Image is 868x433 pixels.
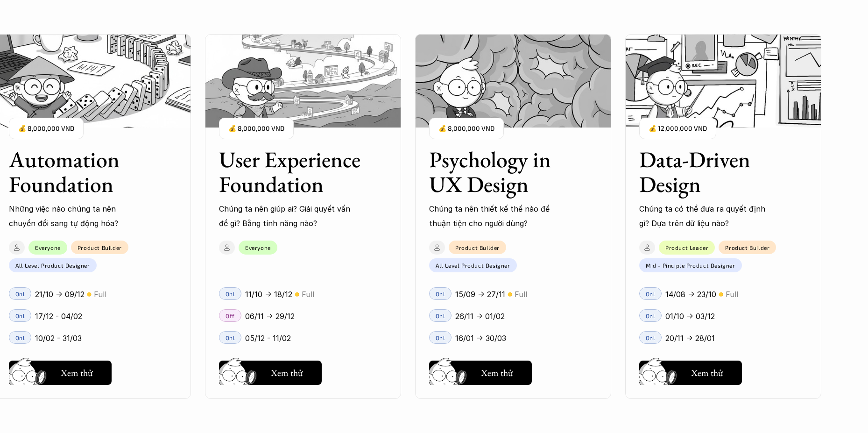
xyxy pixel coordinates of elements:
[226,291,235,297] p: Onl
[245,309,295,323] p: 06/11 -> 29/12
[429,361,532,385] button: Xem thử
[219,147,364,197] h3: User Experience Foundation
[515,287,527,301] p: Full
[436,334,445,341] p: Onl
[639,361,742,385] button: Xem thử
[646,312,656,319] p: Onl
[455,331,506,345] p: 16/01 -> 30/03
[219,202,354,230] p: Chúng ta nên giúp ai? Giải quyết vấn đề gì? Bằng tính năng nào?
[271,366,303,379] h5: Xem thử
[436,312,445,319] p: Onl
[508,291,512,298] p: 🟡
[429,147,574,197] h3: Psychology in UX Design
[646,334,656,341] p: Onl
[245,331,291,345] p: 05/12 - 11/02
[639,357,742,385] a: Xem thử
[78,244,122,251] p: Product Builder
[691,366,723,379] h5: Xem thử
[245,287,292,301] p: 11/10 -> 18/12
[302,287,314,301] p: Full
[226,312,235,319] p: Off
[219,361,322,385] button: Xem thử
[228,122,284,135] p: 💰 8,000,000 VND
[639,147,784,197] h3: Data-Driven Design
[226,334,235,341] p: Onl
[665,244,708,251] p: Product Leader
[429,202,565,230] p: Chúng ta nên thiết kế thế nào để thuận tiện cho người dùng?
[646,262,735,269] p: Mid - Pinciple Product Designer
[436,291,445,297] p: Onl
[429,357,532,385] a: Xem thử
[245,244,271,251] p: Everyone
[94,287,106,301] p: Full
[649,122,707,135] p: 💰 12,000,000 VND
[665,287,716,301] p: 14/08 -> 23/10
[725,244,769,251] p: Product Builder
[219,357,322,385] a: Xem thử
[646,291,656,297] p: Onl
[719,291,723,298] p: 🟡
[455,244,500,251] p: Product Builder
[665,309,715,323] p: 01/10 -> 03/12
[665,331,715,345] p: 20/11 -> 28/01
[295,291,299,298] p: 🟡
[438,122,494,135] p: 💰 8,000,000 VND
[639,202,775,230] p: Chúng ta có thể đưa ra quyết định gì? Dựa trên dữ liệu nào?
[436,262,510,269] p: All Level Product Designer
[455,287,505,301] p: 15/09 -> 27/11
[455,309,505,323] p: 26/11 -> 01/02
[481,366,513,379] h5: Xem thử
[726,287,738,301] p: Full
